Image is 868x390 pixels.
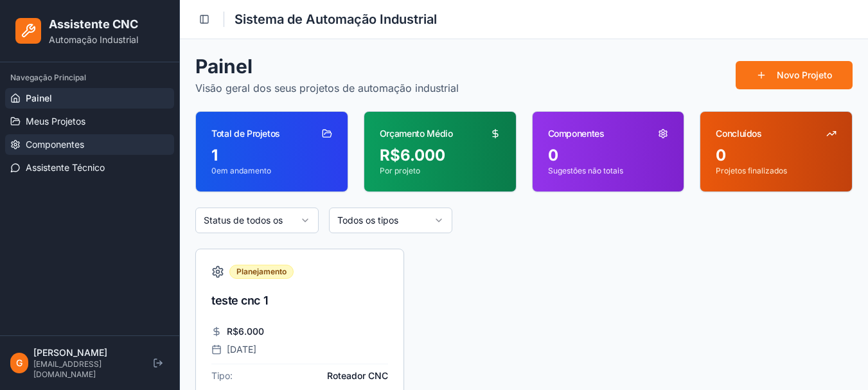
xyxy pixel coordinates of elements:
a: Componentes [5,134,174,155]
font: 0 [716,146,726,164]
font: Concluídos [716,128,762,139]
font: Assistente CNC [49,17,138,31]
a: Painel [5,88,174,109]
font: Componentes [548,128,605,139]
font: 6.000 [400,146,445,164]
font: Por projeto [380,166,420,175]
font: Componentes [26,139,84,150]
font: teste cnc 1 [211,294,268,307]
font: Projetos finalizados [716,166,787,175]
font: [DATE] [227,344,256,355]
button: Novo Projeto [736,61,853,89]
font: Tipo: [211,370,233,381]
font: Novo Projeto [777,69,832,80]
font: G [16,357,22,368]
a: Meus Projetos [5,111,174,132]
font: Meus Projetos [26,116,85,127]
font: Roteador CNC [327,370,388,381]
font: Visão geral dos seus projetos de automação industrial [195,82,459,94]
font: Painel [195,55,252,78]
font: Orçamento Médio [380,128,453,139]
font: 6.000 [238,326,264,337]
font: 1 [211,146,218,164]
font: Sugestões não totais [548,166,623,175]
font: em andamento [217,166,271,175]
font: Automação Industrial [49,34,138,45]
font: Assistente Técnico [26,162,105,173]
font: R$ [380,146,400,164]
font: [PERSON_NAME] [33,347,107,358]
font: R$ [227,326,238,337]
font: 0 [211,166,217,175]
a: Assistente Técnico [5,157,174,178]
font: Navegação Principal [10,73,86,82]
font: Total de Projetos [211,128,280,139]
font: [EMAIL_ADDRESS][DOMAIN_NAME] [33,359,102,379]
font: Planejamento [236,267,287,276]
font: Painel [26,93,52,103]
font: Sistema de Automação Industrial [235,12,437,27]
font: 0 [548,146,558,164]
